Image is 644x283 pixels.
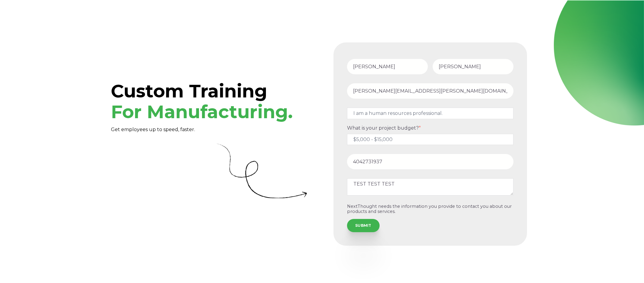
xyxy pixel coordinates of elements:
[216,143,307,198] img: Curly Arrow
[111,127,195,132] span: Get employees up to speed, faster.
[347,219,380,232] input: SUBMIT
[347,83,513,99] input: Email Address*
[433,59,513,74] input: Last Name*
[347,154,513,169] input: Phone number*
[111,80,293,123] span: Custom Training
[347,204,513,214] p: NextThought needs the information you provide to contact you about our products and services.
[347,125,419,131] span: What is your project budget?
[347,59,428,74] input: First Name*
[111,101,293,123] span: For Manufacturing.
[347,178,513,195] textarea: TEST TEST TEST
